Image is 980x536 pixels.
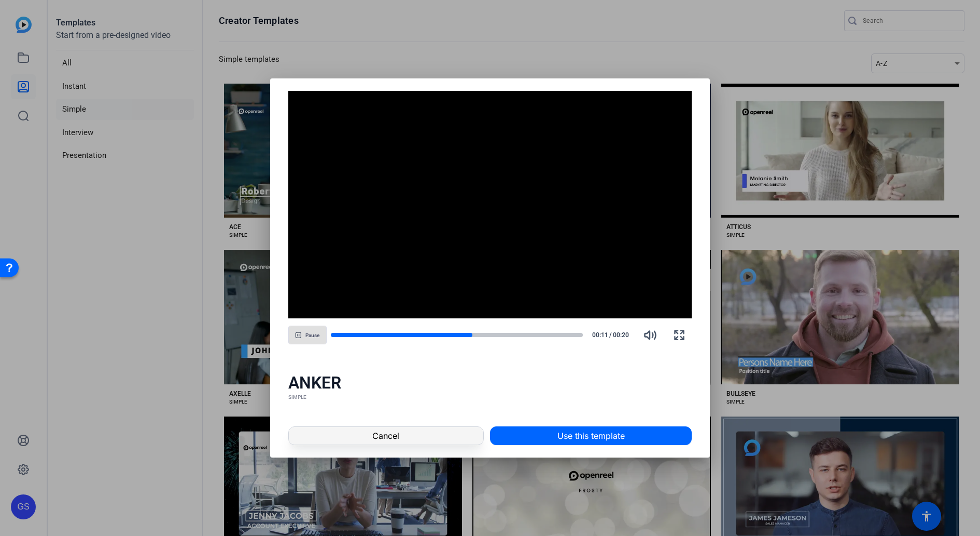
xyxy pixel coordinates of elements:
div: ANKER [288,372,692,393]
button: Fullscreen [667,323,692,347]
div: Video Player [288,91,692,318]
div: SIMPLE [288,393,692,401]
span: Cancel [372,430,399,442]
button: Pause [288,326,327,344]
button: Mute [638,323,663,347]
button: Cancel [288,426,484,445]
span: 00:20 [613,330,634,340]
span: Use this template [557,430,625,442]
span: Pause [305,332,319,339]
button: Use this template [490,426,692,445]
span: 00:11 [587,330,608,340]
div: / [587,330,634,340]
